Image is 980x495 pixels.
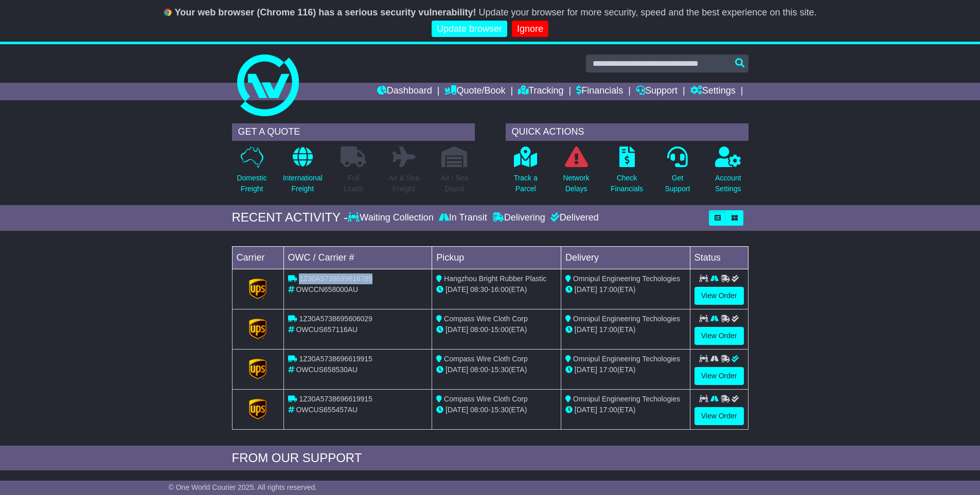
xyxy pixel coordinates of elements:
[512,21,548,38] a: Ignore
[518,83,563,100] a: Tracking
[436,212,490,224] div: In Transit
[436,284,557,295] div: - (ETA)
[548,212,599,224] div: Delivered
[446,285,468,294] span: [DATE]
[573,355,680,363] span: Omnipul Engineering Techologies
[694,367,744,385] a: View Order
[694,287,744,305] a: View Order
[506,123,749,141] div: QUICK ACTIONS
[389,173,419,194] p: Air & Sea Freight
[636,83,678,100] a: Support
[169,483,317,491] span: © One World Courier 2025. All rights reserved.
[575,285,597,294] span: [DATE]
[491,406,509,414] span: 15:30
[664,146,690,200] a: GetSupport
[444,274,546,283] span: Hangzhou Bright Rubber Plastic
[341,173,366,194] p: Full Loads
[249,359,266,379] img: GetCarrierServiceLogo
[610,146,644,200] a: CheckFinancials
[565,405,686,415] div: (ETA)
[436,405,557,415] div: - (ETA)
[432,21,507,38] a: Update browser
[236,146,267,200] a: DomesticFreight
[299,355,372,363] span: 1Z30A5738696619915
[446,325,468,334] span: [DATE]
[470,285,488,294] span: 08:30
[563,173,589,194] p: Network Delays
[444,395,528,403] span: Compass Wire Cloth Corp
[575,406,597,414] span: [DATE]
[446,365,468,374] span: [DATE]
[599,285,617,294] span: 17:00
[299,395,372,403] span: 1Z30A5738696619915
[573,274,680,283] span: Omnipul Engineering Techologies
[665,173,690,194] p: Get Support
[470,365,488,374] span: 08:00
[575,365,597,374] span: [DATE]
[348,212,436,224] div: Waiting Collection
[514,173,538,194] p: Track a Parcel
[436,364,557,375] div: - (ETA)
[444,355,528,363] span: Compass Wire Cloth Corp
[283,173,323,194] p: International Freight
[715,146,742,200] a: AccountSettings
[470,406,488,414] span: 08:00
[232,210,348,225] div: RECENT ACTIVITY -
[599,365,617,374] span: 17:00
[562,146,590,200] a: NetworkDelays
[296,325,358,334] span: OWCUS657116AU
[611,173,643,194] p: Check Financials
[175,7,476,17] b: Your web browser (Chrome 116) has a serious security vulnerability!
[282,146,323,200] a: InternationalFreight
[299,315,372,323] span: 1Z30A5738695606029
[436,324,557,335] div: - (ETA)
[491,325,509,334] span: 15:00
[232,123,475,141] div: GET A QUOTE
[576,83,623,100] a: Financials
[296,285,358,294] span: OWCCN658000AU
[296,365,358,374] span: OWCUS658530AU
[470,325,488,334] span: 08:00
[513,146,538,200] a: Track aParcel
[249,319,266,339] img: GetCarrierServiceLogo
[478,7,816,17] span: Update your browser for more security, speed and the best experience on this site.
[491,365,509,374] span: 15:30
[237,173,266,194] p: Domestic Freight
[573,395,680,403] span: Omnipul Engineering Techologies
[694,407,744,425] a: View Order
[565,284,686,295] div: (ETA)
[491,285,509,294] span: 16:00
[561,246,690,269] td: Delivery
[232,246,283,269] td: Carrier
[690,83,736,100] a: Settings
[444,315,528,323] span: Compass Wire Cloth Corp
[690,246,748,269] td: Status
[441,173,469,194] p: Air / Sea Depot
[490,212,548,224] div: Delivering
[249,399,266,419] img: GetCarrierServiceLogo
[446,406,468,414] span: [DATE]
[299,274,372,283] span: 1Z30A5738699616789
[444,83,505,100] a: Quote/Book
[573,315,680,323] span: Omnipul Engineering Techologies
[715,173,741,194] p: Account Settings
[249,279,266,299] img: GetCarrierServiceLogo
[565,324,686,335] div: (ETA)
[296,406,358,414] span: OWCUS655457AU
[599,325,617,334] span: 17:00
[694,327,744,345] a: View Order
[432,246,561,269] td: Pickup
[599,406,617,414] span: 17:00
[232,451,749,466] div: FROM OUR SUPPORT
[565,364,686,375] div: (ETA)
[377,83,432,100] a: Dashboard
[283,246,432,269] td: OWC / Carrier #
[575,325,597,334] span: [DATE]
